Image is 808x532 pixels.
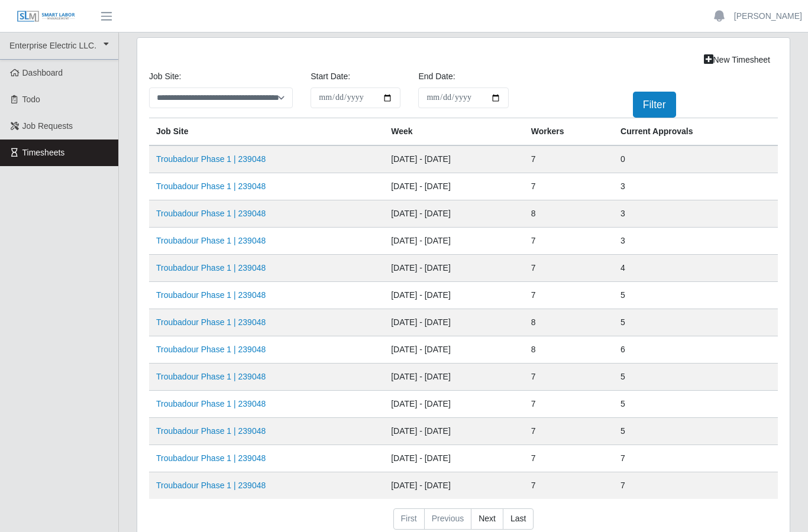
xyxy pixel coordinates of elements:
td: 7 [524,173,613,200]
td: 3 [613,173,778,200]
td: 7 [524,228,613,255]
td: [DATE] - [DATE] [384,418,524,445]
a: Troubadour Phase 1 | 239048 [156,481,266,490]
th: job site [149,118,384,146]
td: [DATE] - [DATE] [384,200,524,228]
label: End Date: [418,70,455,83]
td: 7 [524,391,613,418]
a: Troubadour Phase 1 | 239048 [156,453,266,463]
td: [DATE] - [DATE] [384,282,524,309]
td: 7 [613,445,778,472]
td: [DATE] - [DATE] [384,145,524,173]
td: 7 [524,145,613,173]
td: 7 [613,472,778,499]
span: Job Requests [22,121,73,131]
a: Troubadour Phase 1 | 239048 [156,263,266,273]
td: 7 [524,418,613,445]
td: [DATE] - [DATE] [384,336,524,364]
td: 8 [524,200,613,228]
td: 7 [524,364,613,391]
a: Troubadour Phase 1 | 239048 [156,399,266,408]
td: [DATE] - [DATE] [384,228,524,255]
td: 7 [524,445,613,472]
span: Dashboard [22,68,63,77]
a: Next [471,508,503,530]
a: Troubadour Phase 1 | 239048 [156,345,266,354]
td: 5 [613,391,778,418]
th: Week [384,118,524,146]
a: [PERSON_NAME] [734,10,802,22]
span: Timesheets [22,148,65,157]
td: 5 [613,309,778,336]
td: 4 [613,255,778,282]
td: [DATE] - [DATE] [384,309,524,336]
a: Troubadour Phase 1 | 239048 [156,372,266,381]
td: 5 [613,282,778,309]
td: 5 [613,364,778,391]
a: Troubadour Phase 1 | 239048 [156,209,266,218]
td: 7 [524,282,613,309]
a: Troubadour Phase 1 | 239048 [156,181,266,191]
a: Troubadour Phase 1 | 239048 [156,236,266,245]
td: 8 [524,309,613,336]
img: SLM Logo [17,10,76,23]
td: [DATE] - [DATE] [384,472,524,499]
label: Start Date: [311,70,350,83]
span: Todo [22,95,40,104]
td: [DATE] - [DATE] [384,255,524,282]
a: Last [503,508,534,530]
td: [DATE] - [DATE] [384,391,524,418]
td: 0 [613,145,778,173]
td: [DATE] - [DATE] [384,173,524,200]
a: Troubadour Phase 1 | 239048 [156,426,266,436]
a: Troubadour Phase 1 | 239048 [156,290,266,300]
td: 7 [524,255,613,282]
th: Workers [524,118,613,146]
td: 3 [613,228,778,255]
button: Filter [633,92,676,118]
label: job site: [149,70,181,83]
td: [DATE] - [DATE] [384,364,524,391]
th: Current Approvals [613,118,778,146]
td: 6 [613,336,778,364]
a: Troubadour Phase 1 | 239048 [156,154,266,164]
td: 7 [524,472,613,499]
td: 3 [613,200,778,228]
a: Troubadour Phase 1 | 239048 [156,317,266,327]
a: New Timesheet [696,50,778,70]
td: 8 [524,336,613,364]
td: [DATE] - [DATE] [384,445,524,472]
td: 5 [613,418,778,445]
